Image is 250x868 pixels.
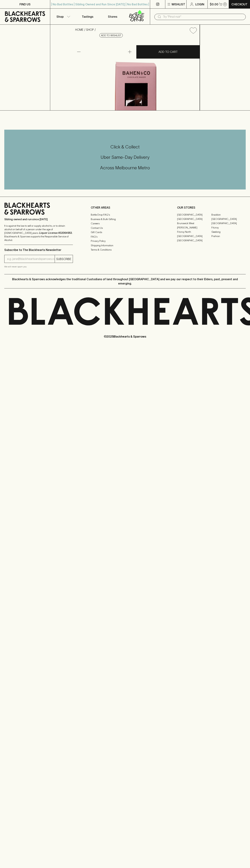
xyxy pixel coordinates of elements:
[211,221,246,225] a: [GEOGRAPHIC_DATA]
[4,154,246,160] h5: Uber Same-Day Delivery
[159,50,178,54] p: ADD TO CART
[177,234,211,238] a: [GEOGRAPHIC_DATA]
[86,28,94,31] a: SHOP
[91,239,159,243] a: Privacy Policy
[136,45,200,59] button: ADD TO CART
[91,226,159,230] a: Contact Us
[188,26,198,35] button: Add to wishlist
[91,230,159,235] a: Gift Cards
[91,243,159,248] a: Shipping Information
[7,256,55,262] input: e.g. jane@blackheartsandsparrows.com.au
[91,213,159,217] a: Bottle Drop FAQ's
[211,225,246,230] a: Fitzroy
[75,28,83,31] a: HOME
[4,130,246,189] div: Call to action block
[55,255,73,263] button: SUBSCRIBE
[211,234,246,238] a: Prahran
[231,2,247,6] p: Checkout
[163,14,243,20] input: Try "Pinot noir"
[4,165,246,171] h5: Across Melbourne Metro
[91,217,159,221] a: Business & Bulk Gifting
[7,277,243,286] p: Blackhearts & Sparrows acknowledges the traditional Custodians of land throughout [GEOGRAPHIC_DAT...
[211,213,246,217] a: Braddon
[4,218,73,221] p: Sibling owned and run since [DATE]
[177,225,211,230] a: [PERSON_NAME]
[210,2,218,6] p: $0.00
[50,9,75,24] button: Shop
[4,248,73,252] p: Subscribe to The Blackhearts Newsletter
[211,230,246,234] a: Geelong
[177,205,246,210] p: OUR STORES
[56,14,64,19] p: Shop
[56,257,71,261] p: SUBSCRIBE
[39,231,72,234] strong: Liquor License #32064953
[91,205,159,210] p: OTHER AREAS
[177,238,211,243] a: [GEOGRAPHIC_DATA]
[72,37,200,110] img: 77704.png
[75,9,100,24] a: Tastings
[108,14,117,19] p: Stores
[224,3,226,5] p: 0
[177,217,211,221] a: [GEOGRAPHIC_DATA]
[211,217,246,221] a: [GEOGRAPHIC_DATA]
[100,9,125,24] a: Stores
[4,224,73,242] p: It is against the law to sell or supply alcohol to, or to obtain alcohol on behalf of a person un...
[82,14,93,19] p: Tastings
[4,144,246,150] h5: Click & Collect
[177,221,211,225] a: Brunswick West
[4,265,73,268] p: We will never spam you
[91,248,159,252] a: Terms & Conditions
[195,2,204,6] p: Login
[99,33,123,38] button: Add to wishlist
[172,2,185,6] p: Wishlist
[91,235,159,239] a: FAQ's
[19,2,31,6] p: FIND US
[177,230,211,234] a: Fitzroy North
[177,213,211,217] a: [GEOGRAPHIC_DATA]
[91,221,159,226] a: Careers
